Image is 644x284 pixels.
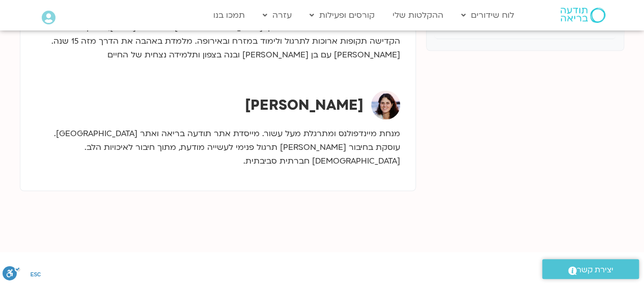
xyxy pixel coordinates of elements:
[36,127,400,168] p: מנחת מיינדפולנס ומתרגלת מעל עשור. מייסדת אתר תודעה בריאה ואתר [GEOGRAPHIC_DATA]. עוסקת בחיבור [PE...
[371,90,400,119] img: מיכל גורל
[245,96,363,115] strong: [PERSON_NAME]
[304,6,380,25] a: קורסים ופעילות
[561,8,605,23] img: תודעה בריאה
[542,259,639,279] a: יצירת קשר
[456,6,519,25] a: לוח שידורים
[387,6,449,25] a: ההקלטות שלי
[258,6,297,25] a: עזרה
[208,6,250,25] a: תמכו בנו
[577,263,613,277] span: יצירת קשר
